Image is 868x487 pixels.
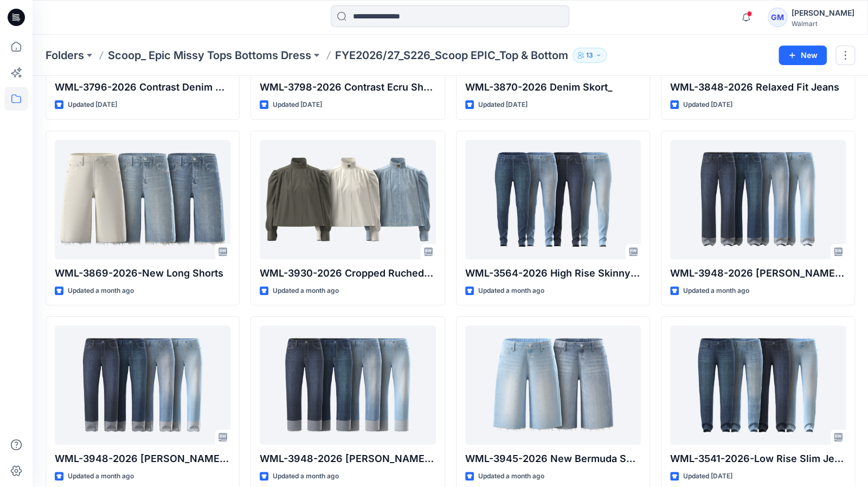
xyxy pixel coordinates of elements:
[768,8,787,27] div: GM
[108,48,311,63] a: Scoop_ Epic Missy Tops Bottoms Dress
[55,325,230,445] a: WML-3948-2026 Benton Cuffed Pants-27 Inseam
[55,266,230,281] p: WML-3869-2026-New Long Shorts
[573,48,607,63] button: 13
[55,140,230,259] a: WML-3869-2026-New Long Shorts
[465,451,641,466] p: WML-3945-2026 New Bermuda Shorts Rhine Stones
[68,471,134,482] p: Updated a month ago
[465,140,641,259] a: WML-3564-2026 High Rise Skinny Jeans
[478,99,528,111] p: Updated [DATE]
[273,471,339,482] p: Updated a month ago
[55,451,230,466] p: WML-3948-2026 [PERSON_NAME] Cuffed Pants-27 Inseam
[260,266,435,281] p: WML-3930-2026 Cropped Ruched Jacket
[68,285,134,297] p: Updated a month ago
[465,325,641,445] a: WML-3945-2026 New Bermuda Shorts Rhine Stones
[683,99,732,111] p: Updated [DATE]
[478,471,544,482] p: Updated a month ago
[792,20,854,28] div: Walmart
[465,266,641,281] p: WML-3564-2026 High Rise Skinny Jeans
[68,99,117,111] p: Updated [DATE]
[670,266,846,281] p: WML-3948-2026 [PERSON_NAME] Cuffed Pants-29 Inseam
[55,80,230,95] p: WML-3796-2026 Contrast Denim Pant
[586,49,593,61] p: 13
[465,80,641,95] p: WML-3870-2026 Denim Skort_
[683,285,749,297] p: Updated a month ago
[670,80,846,95] p: WML-3848-2026 Relaxed Fit Jeans
[260,80,435,95] p: WML-3798-2026 Contrast Ecru Shorts
[260,451,435,466] p: WML-3948-2026 [PERSON_NAME] Cuffed Pants-25 Inseam
[335,48,568,63] p: FYE2026/27_S226_Scoop EPIC_Top & Bottom
[46,48,84,63] a: Folders
[670,140,846,259] a: WML-3948-2026 Benton Cuffed Pants-29 Inseam
[273,99,322,111] p: Updated [DATE]
[683,471,732,482] p: Updated [DATE]
[478,285,544,297] p: Updated a month ago
[273,285,339,297] p: Updated a month ago
[670,325,846,445] a: WML-3541-2026-Low Rise Slim Jeans
[260,325,435,445] a: WML-3948-2026 Benton Cuffed Pants-25 Inseam
[670,451,846,466] p: WML-3541-2026-Low Rise Slim Jeans
[260,140,435,259] a: WML-3930-2026 Cropped Ruched Jacket
[792,7,854,20] div: [PERSON_NAME]
[779,46,827,65] button: New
